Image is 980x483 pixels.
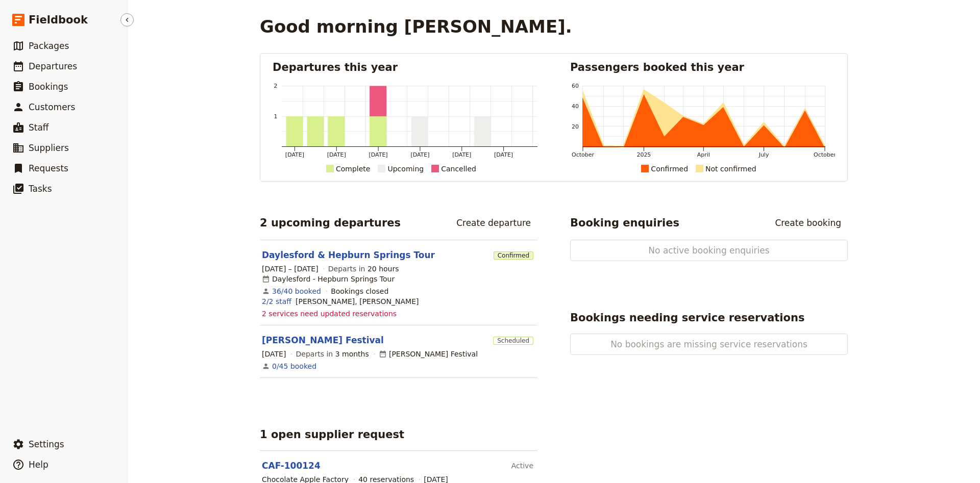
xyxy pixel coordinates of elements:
[296,296,419,307] span: Wayne Priest, Linda Priest
[603,244,815,257] span: No active booking enquiries
[274,113,278,120] tspan: 1
[369,151,388,158] tspan: [DATE]
[410,151,429,158] tspan: [DATE]
[260,215,401,231] h2: 2 upcoming departures
[450,214,537,232] a: Create departure
[327,151,346,158] tspan: [DATE]
[705,163,756,175] div: Not confirmed
[29,439,64,449] span: Settings
[262,349,286,359] span: [DATE]
[603,338,815,350] span: No bookings are missing service reservations
[274,83,278,89] tspan: 2
[29,12,88,28] span: Fieldbook
[570,215,679,231] h2: Booking enquiries
[262,461,321,471] a: CAF-100124
[120,13,134,27] button: Hide menu
[29,122,49,133] span: Staff
[262,296,291,307] a: 2/2 staff
[387,163,424,175] div: Upcoming
[331,286,388,296] div: Bookings closed
[570,60,835,75] h2: Passengers booked this year
[570,310,804,325] h2: Bookings needing service reservations
[572,123,579,130] tspan: 20
[636,151,651,158] tspan: 2025
[29,61,77,71] span: Departures
[651,163,688,175] div: Confirmed
[493,337,533,345] span: Scheduled
[328,264,399,274] span: Departs in
[494,251,533,260] span: Confirmed
[697,151,710,158] tspan: April
[758,151,769,158] tspan: July
[29,41,69,51] span: Packages
[29,184,52,194] span: Tasks
[262,309,397,319] span: 2 services need updated reservations
[296,349,369,359] span: Departs in
[272,361,316,371] a: View the bookings for this departure
[29,163,68,173] span: Requests
[260,427,404,442] h2: 1 open supplier request
[29,460,48,470] span: Help
[814,151,836,158] tspan: October
[379,349,478,359] div: [PERSON_NAME] Festival
[285,151,304,158] tspan: [DATE]
[262,334,384,346] a: [PERSON_NAME] Festival
[572,103,579,110] tspan: 40
[367,265,399,273] span: 20 hours
[441,163,476,175] div: Cancelled
[29,82,68,92] span: Bookings
[260,16,572,37] h1: Good morning [PERSON_NAME].
[768,214,848,232] a: Create booking
[262,249,435,261] a: Daylesford & Hepburn Springs Tour
[262,274,395,284] div: Daylesford - Hepburn Springs Tour
[335,350,369,358] span: 3 months
[452,151,471,158] tspan: [DATE]
[272,286,321,296] a: View the bookings for this departure
[29,102,75,112] span: Customers
[336,163,370,175] div: Complete
[572,83,579,89] tspan: 60
[494,151,513,158] tspan: [DATE]
[29,143,69,153] span: Suppliers
[273,60,537,75] h2: Departures this year
[262,264,318,274] span: [DATE] – [DATE]
[511,457,533,474] div: Active
[572,151,594,158] tspan: October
